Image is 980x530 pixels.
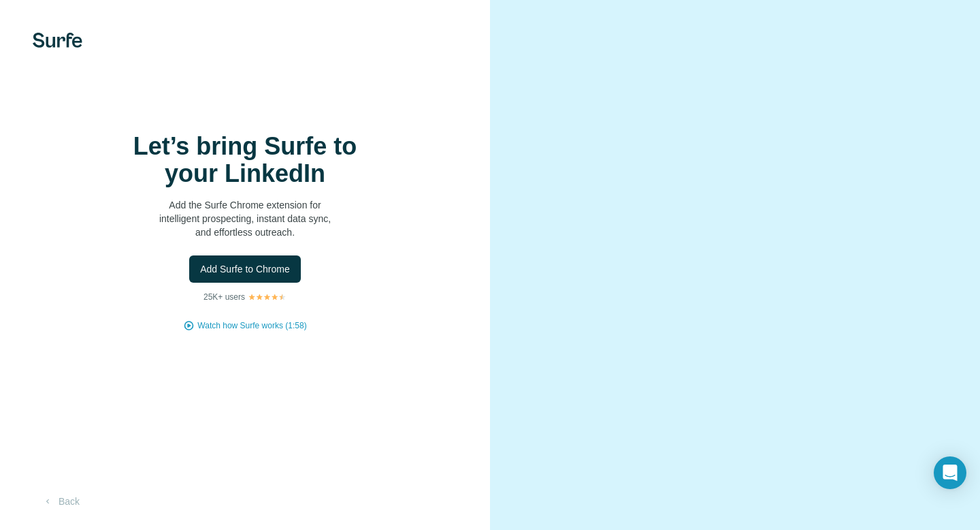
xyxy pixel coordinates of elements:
[109,198,381,239] p: Add the Surfe Chrome extension for intelligent prospecting, instant data sync, and effortless out...
[189,255,301,283] button: Add Surfe to Chrome
[934,456,966,489] div: Open Intercom Messenger
[197,319,306,332] button: Watch how Surfe works (1:58)
[33,33,82,48] img: Surfe's logo
[109,133,381,187] h1: Let’s bring Surfe to your LinkedIn
[200,262,290,276] span: Add Surfe to Chrome
[203,291,245,303] p: 25K+ users
[248,293,287,301] img: Rating Stars
[33,489,89,514] button: Back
